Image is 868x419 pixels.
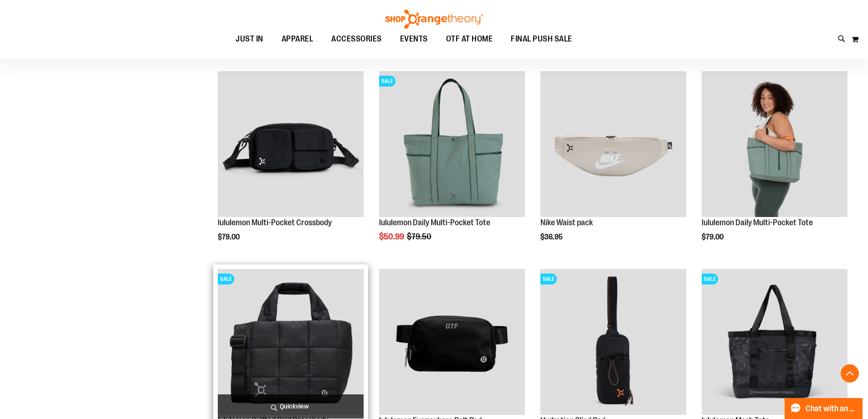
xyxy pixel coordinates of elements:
a: Nike Waist pack [540,218,593,227]
div: product [697,67,852,264]
span: SALE [218,274,234,285]
a: Main view of 2024 Convention Nike Waistpack [540,71,686,218]
a: lululemon Multi-Pocket Crossbody [218,218,332,227]
a: Quickview [218,394,364,419]
span: $79.00 [218,233,241,241]
a: lululemon Daily Multi-Pocket Tote [702,218,813,227]
span: SALE [379,76,395,87]
a: lululemon Multi-Pocket Crossbody [218,71,364,218]
span: $36.95 [540,233,564,241]
img: lululemon Everywhere Belt Bag [379,269,525,415]
span: FINAL PUSH SALE [511,29,572,49]
span: $79.50 [407,232,433,241]
a: lululemon Everywhere Belt Bag [379,269,525,416]
img: Main view of 2024 Convention Nike Waistpack [540,71,686,217]
img: Product image for lululemon Mesh Tote [702,269,847,415]
div: product [375,67,529,264]
a: Product image for lululemon Mesh ToteSALE [702,269,847,416]
a: lululemon Daily Multi-Pocket Tote [379,218,490,227]
a: lululemon Daily Multi-Pocket ToteSALE [379,71,525,218]
div: product [213,67,368,264]
a: Main view of 2024 Convention lululemon Daily Multi-Pocket Tote [702,71,847,218]
img: Product image for Hydration Sling Bag [540,269,686,415]
span: SALE [702,274,718,285]
span: APPAREL [282,29,313,49]
span: JUST IN [236,29,263,49]
a: Product image for Hydration Sling BagSALE [540,269,686,416]
span: Chat with an Expert [806,404,857,413]
span: EVENTS [400,29,428,49]
button: Chat with an Expert [785,398,863,419]
img: Shop Orangetheory [384,10,484,29]
a: lululemon Quilted Grid CrossbodySALE [218,269,364,416]
img: lululemon Daily Multi-Pocket Tote [379,71,525,217]
span: SALE [540,274,557,285]
button: Back To Top [841,364,859,383]
div: product [536,67,691,264]
span: OTF AT HOME [446,29,493,49]
img: lululemon Quilted Grid Crossbody [218,269,364,415]
span: $79.00 [702,233,725,241]
img: lululemon Multi-Pocket Crossbody [218,71,364,217]
img: Main view of 2024 Convention lululemon Daily Multi-Pocket Tote [702,71,847,217]
span: $50.99 [379,232,406,241]
span: ACCESSORIES [331,29,382,49]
